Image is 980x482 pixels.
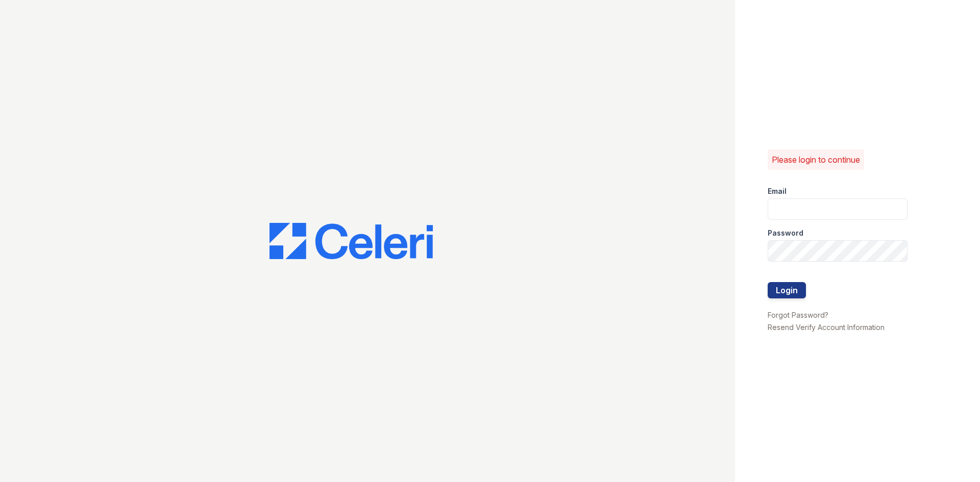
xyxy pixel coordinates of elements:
button: Login [768,282,806,298]
label: Email [768,186,787,196]
a: Resend Verify Account Information [768,323,885,332]
p: Please login to continue [772,154,860,166]
img: CE_Logo_Blue-a8612792a0a2168367f1c8372b55b34899dd931a85d93a1a3d3e32e68fde9ad4.png [269,223,433,260]
label: Password [768,228,803,238]
a: Forgot Password? [768,311,828,319]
